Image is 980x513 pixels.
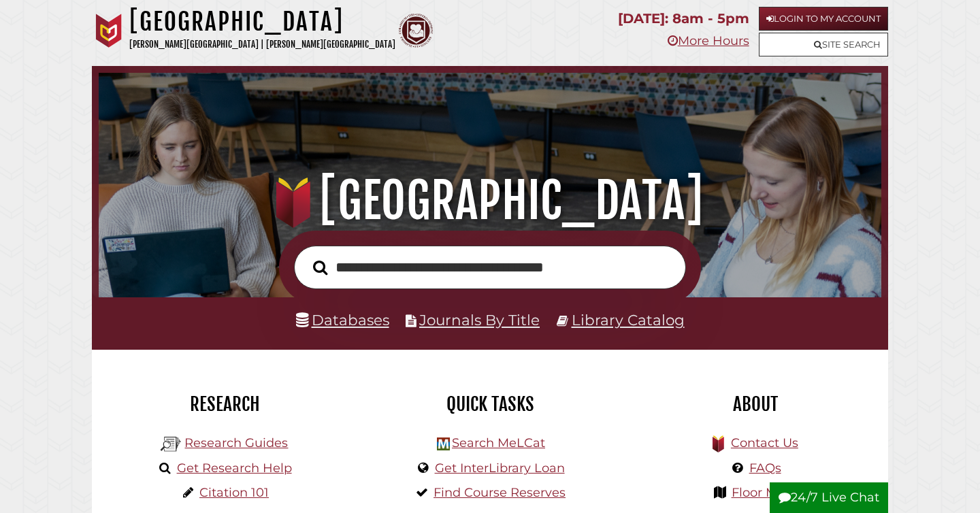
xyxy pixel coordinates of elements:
[434,485,566,500] a: Find Course Reserves
[306,256,334,279] button: Search
[759,33,888,56] a: Site Search
[161,434,181,454] img: Hekman Library Logo
[129,7,395,37] h1: [GEOGRAPHIC_DATA]
[759,7,888,31] a: Login to My Account
[618,7,749,31] p: [DATE]: 8am - 5pm
[419,311,540,329] a: Journals By Title
[184,435,288,450] a: Research Guides
[92,14,126,48] img: Calvin University
[435,461,565,476] a: Get InterLibrary Loan
[668,33,749,48] a: More Hours
[114,171,867,231] h1: [GEOGRAPHIC_DATA]
[177,461,292,476] a: Get Research Help
[633,393,878,416] h2: About
[732,485,799,500] a: Floor Maps
[731,435,798,450] a: Contact Us
[367,393,612,416] h2: Quick Tasks
[452,435,545,450] a: Search MeLCat
[313,259,327,275] i: Search
[749,461,781,476] a: FAQs
[437,437,450,450] img: Hekman Library Logo
[572,311,685,329] a: Library Catalog
[296,311,389,329] a: Databases
[129,37,395,52] p: [PERSON_NAME][GEOGRAPHIC_DATA] | [PERSON_NAME][GEOGRAPHIC_DATA]
[102,393,347,416] h2: Research
[399,14,433,48] img: Calvin Theological Seminary
[199,485,269,500] a: Citation 101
